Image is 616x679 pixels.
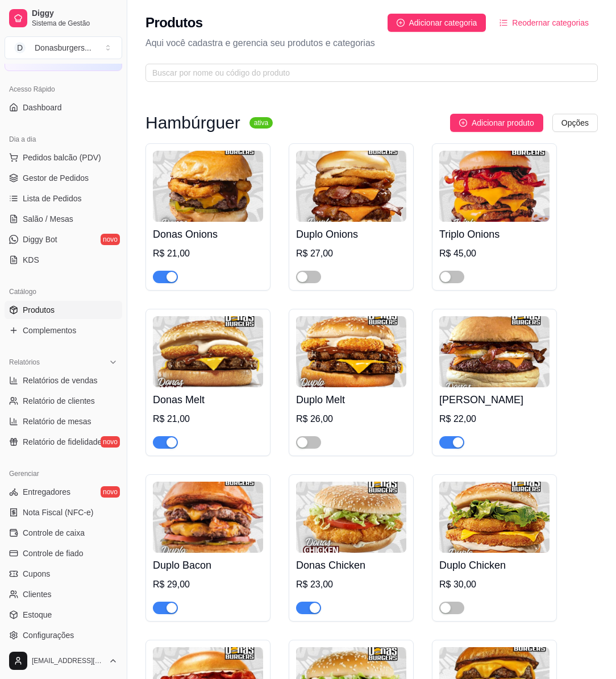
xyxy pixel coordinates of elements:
a: Nota Fiscal (NFC-e) [5,503,122,521]
span: Controle de fiado [23,548,84,559]
h4: Donas Melt [153,392,263,408]
span: Relatório de fidelidade [23,436,102,448]
span: Diggy [32,9,118,19]
button: Adicionar categoria [388,14,486,32]
a: Relatórios de vendas [5,371,122,390]
span: Adicionar produto [472,117,534,129]
span: D [14,42,26,53]
span: ordered-list [500,19,507,27]
span: Gestor de Pedidos [23,172,89,184]
span: Relatório de clientes [23,395,95,407]
h4: [PERSON_NAME] [439,392,550,408]
h4: Donas Onions [153,226,263,242]
span: Dashboard [23,102,62,113]
img: product-image [153,482,263,553]
img: product-image [153,316,263,387]
span: Pedidos balcão (PDV) [23,152,101,163]
span: Diggy Bot [23,234,57,245]
a: Estoque [5,606,122,624]
a: Controle de fiado [5,544,122,562]
a: Relatório de fidelidadenovo [5,433,122,451]
span: Cupons [23,568,50,579]
sup: ativa [249,117,273,129]
a: Dashboard [5,98,122,117]
a: Relatório de mesas [5,412,122,430]
span: Opções [561,117,589,129]
h4: Duplo Chicken [439,557,550,573]
h4: Donas Chicken [296,557,406,573]
img: product-image [296,151,406,222]
div: R$ 29,00 [153,578,263,591]
button: Select a team [5,36,122,59]
div: Dia a dia [5,130,122,148]
span: Produtos [23,304,55,316]
button: Opções [552,114,598,132]
span: plus-circle [459,119,467,127]
span: Estoque [23,609,52,620]
div: R$ 23,00 [296,578,406,591]
a: Relatório de clientes [5,392,122,410]
img: product-image [153,151,263,222]
a: DiggySistema de Gestão [5,5,122,32]
h2: Produtos [145,14,203,32]
a: Controle de caixa [5,524,122,542]
input: Buscar por nome ou código do produto [152,67,582,79]
img: product-image [439,316,550,387]
span: Configurações [23,630,74,641]
a: Gestor de Pedidos [5,169,122,187]
span: KDS [23,254,39,266]
img: product-image [296,482,406,553]
a: Salão / Mesas [5,210,122,228]
span: Complementos [23,325,76,336]
span: Relatórios [9,358,40,367]
p: Aqui você cadastra e gerencia seu produtos e categorias [145,36,598,50]
span: Sistema de Gestão [32,19,118,28]
div: R$ 30,00 [439,578,550,591]
span: Relatórios de vendas [23,375,98,386]
img: product-image [439,482,550,553]
button: Pedidos balcão (PDV) [5,148,122,167]
img: product-image [439,151,550,222]
span: Salão / Mesas [23,213,73,225]
div: Acesso Rápido [5,80,122,98]
a: Lista de Pedidos [5,189,122,208]
div: R$ 21,00 [153,247,263,260]
img: product-image [296,316,406,387]
span: plus-circle [397,19,405,27]
a: Produtos [5,301,122,319]
button: Adicionar produto [450,114,543,132]
a: Entregadoresnovo [5,483,122,501]
div: Catálogo [5,283,122,301]
span: Clientes [23,589,52,600]
a: Configurações [5,626,122,644]
div: R$ 26,00 [296,412,406,426]
div: R$ 45,00 [439,247,550,260]
div: R$ 27,00 [296,247,406,260]
a: Complementos [5,321,122,339]
span: Entregadores [23,486,70,498]
a: Diggy Botnovo [5,230,122,249]
div: Donasburgers ... [35,42,91,53]
h4: Duplo Melt [296,392,406,408]
span: Adicionar categoria [409,16,477,29]
span: Controle de caixa [23,527,85,539]
h3: Hambúrguer [145,116,240,130]
a: Clientes [5,585,122,603]
span: [EMAIL_ADDRESS][DOMAIN_NAME] [32,656,104,665]
h4: Duplo Bacon [153,557,263,573]
a: KDS [5,251,122,269]
button: [EMAIL_ADDRESS][DOMAIN_NAME] [5,647,122,674]
span: Relatório de mesas [23,416,91,427]
a: Cupons [5,565,122,583]
span: Nota Fiscal (NFC-e) [23,507,93,518]
span: Lista de Pedidos [23,193,82,204]
h4: Triplo Onions [439,226,550,242]
span: Reodernar categorias [512,16,589,29]
button: Reodernar categorias [490,14,598,32]
h4: Duplo Onions [296,226,406,242]
div: R$ 21,00 [153,412,263,426]
div: R$ 22,00 [439,412,550,426]
div: Gerenciar [5,465,122,483]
